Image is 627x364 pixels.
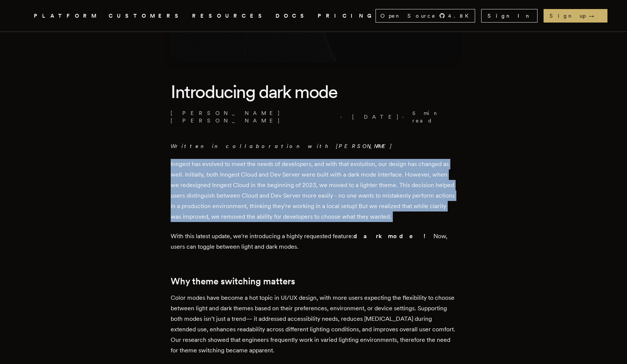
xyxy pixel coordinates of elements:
strong: dark mode! [353,233,433,240]
a: DOCS [276,11,309,21]
em: Written in collaboration with [PERSON_NAME] [171,143,396,149]
h1: Introducing dark mode [171,80,456,103]
button: PLATFORM [34,11,100,21]
p: Inngest has evolved to meet the needs of developers, and with that evolution, our design has chan... [171,159,456,222]
span: [DATE] [350,113,399,121]
p: · · [171,109,456,124]
a: Sign up [544,9,607,23]
span: 5 min read [412,109,452,124]
h2: Why theme switching matters [171,276,456,287]
span: Open Source [380,12,436,20]
a: PRICING [318,11,376,21]
a: CUSTOMERS [109,11,183,21]
button: RESOURCES [192,11,267,21]
span: 4.8 K [448,12,473,20]
a: [PERSON_NAME] [PERSON_NAME] [171,109,337,124]
span: → [589,12,601,20]
p: Color modes have become a hot topic in UI/UX design, with more users expecting the flexibility to... [171,293,456,356]
a: Sign In [481,9,538,23]
p: With this latest update, we're introducing a highly requested feature: Now, users can toggle betw... [171,231,456,252]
